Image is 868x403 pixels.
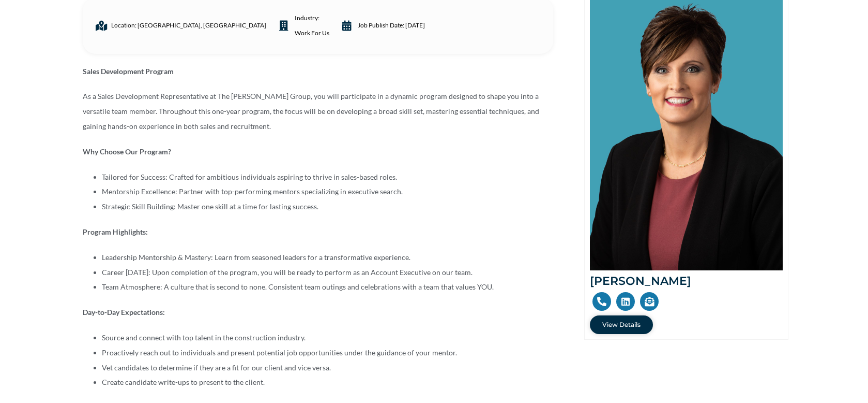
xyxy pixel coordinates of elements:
[602,322,641,328] span: View Details
[83,147,171,156] strong: Why Choose Our Program?
[102,250,553,265] li: Leadership Mentorship & Mastery: Learn from seasoned leaders for a transformative experience.
[295,26,329,41] a: Work For Us
[102,280,553,295] li: Team Atmosphere: A culture that is second to none. Consistent team outings and celebrations with ...
[102,199,553,214] li: Strategic Skill Building: Master one skill at a time for lasting success.
[590,315,653,334] a: View Details
[83,227,148,236] strong: Program Highlights:
[590,276,783,287] h2: [PERSON_NAME]
[102,184,553,199] li: Mentorship Excellence: Partner with top-performing mentors specializing in executive search.
[102,170,553,185] li: Tailored for Success: Crafted for ambitious individuals aspiring to thrive in sales-based roles.
[109,18,266,33] span: Location: [GEOGRAPHIC_DATA], [GEOGRAPHIC_DATA]
[102,375,553,390] li: Create candidate write-ups to present to the client.
[355,18,425,33] span: Job Publish date: [DATE]
[102,265,553,280] li: Career [DATE]: Upon completion of the program, you will be ready to perform as an Account Executi...
[102,346,553,361] li: Proactively reach out to individuals and present potential job opportunities under the guidance o...
[83,308,165,316] strong: Day-to-Day Expectations:
[83,67,174,76] strong: Sales Development Program
[102,361,553,376] li: Vet candidates to determine if they are a fit for our client and vice versa.
[102,330,553,346] li: Source and connect with top talent in the construction industry.
[292,11,329,41] span: industry:
[83,89,553,134] p: As a Sales Development Representative at The [PERSON_NAME] Group, you will participate in a dynam...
